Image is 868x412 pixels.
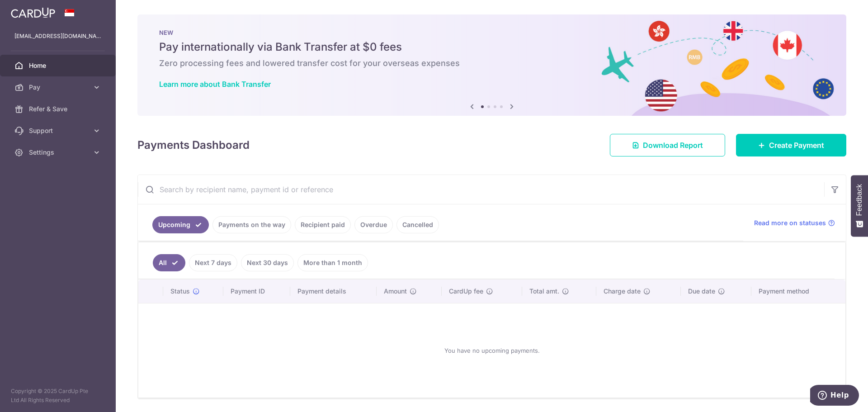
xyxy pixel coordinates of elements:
th: Payment method [751,279,845,303]
span: Settings [29,148,89,157]
span: Feedback [855,184,863,216]
img: Bank transfer banner [137,14,846,116]
iframe: Opens a widget where you can find more information [810,385,859,407]
a: Upcoming [152,216,209,233]
a: Next 30 days [241,254,294,271]
span: Status [170,287,190,296]
a: Cancelled [396,216,439,233]
p: NEW [159,29,825,36]
a: Download Report [610,134,725,156]
button: Feedback - Show survey [851,175,868,237]
div: You have no upcoming payments. [149,311,835,390]
span: Home [29,61,89,70]
span: Create Payment [769,140,824,151]
span: CardUp fee [449,287,483,296]
a: Create Payment [736,134,846,156]
p: [EMAIL_ADDRESS][DOMAIN_NAME] [14,32,101,41]
input: Search by recipient name, payment id or reference [138,175,824,204]
h6: Zero processing fees and lowered transfer cost for your overseas expenses [159,58,825,69]
th: Payment details [290,279,377,303]
span: Amount [384,287,407,296]
a: Read more on statuses [754,218,835,227]
a: Next 7 days [189,254,237,271]
span: Read more on statuses [754,218,826,227]
img: CardUp [11,7,55,18]
th: Payment ID [223,279,290,303]
span: Support [29,126,89,135]
h4: Payments Dashboard [137,137,250,153]
a: All [153,254,185,271]
a: Recipient paid [295,216,351,233]
span: Charge date [604,287,641,296]
h5: Pay internationally via Bank Transfer at $0 fees [159,40,825,54]
span: Due date [688,287,715,296]
a: Overdue [354,216,393,233]
a: Payments on the way [212,216,291,233]
span: Download Report [643,140,703,151]
span: Pay [29,83,89,92]
a: Learn more about Bank Transfer [159,80,271,89]
span: Total amt. [529,287,559,296]
span: Refer & Save [29,104,89,114]
a: More than 1 month [297,254,368,271]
